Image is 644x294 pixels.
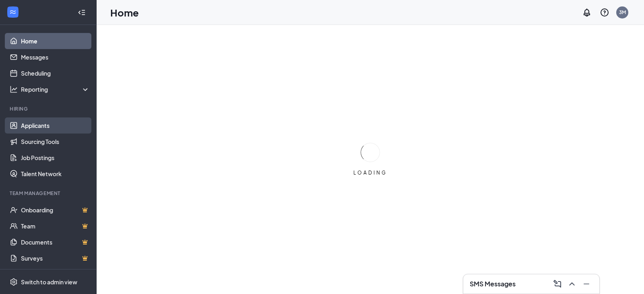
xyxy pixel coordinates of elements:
a: DocumentsCrown [21,234,90,250]
a: Job Postings [21,150,90,166]
svg: Collapse [78,8,86,16]
svg: QuestionInfo [600,8,609,17]
a: Home [21,33,90,49]
button: ComposeMessage [551,278,564,290]
div: 3M [619,9,626,16]
svg: WorkstreamLogo [9,8,17,16]
a: Sourcing Tools [21,134,90,150]
a: Talent Network [21,166,90,182]
svg: Analysis [10,85,18,93]
a: TeamCrown [21,218,90,234]
a: OnboardingCrown [21,202,90,218]
a: Scheduling [21,65,90,81]
svg: Settings [10,278,18,286]
a: Messages [21,49,90,65]
div: Reporting [21,85,90,93]
h3: SMS Messages [470,280,516,288]
div: Switch to admin view [21,278,77,286]
div: LOADING [350,169,390,176]
button: Minimize [580,278,593,290]
svg: ChevronUp [567,279,577,289]
div: Hiring [10,105,88,112]
a: SurveysCrown [21,250,90,266]
h1: Home [110,6,139,19]
button: ChevronUp [566,278,578,290]
a: Applicants [21,117,90,134]
svg: ComposeMessage [553,279,562,289]
svg: Minimize [582,279,591,289]
svg: Notifications [582,8,592,17]
div: Team Management [10,190,88,197]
